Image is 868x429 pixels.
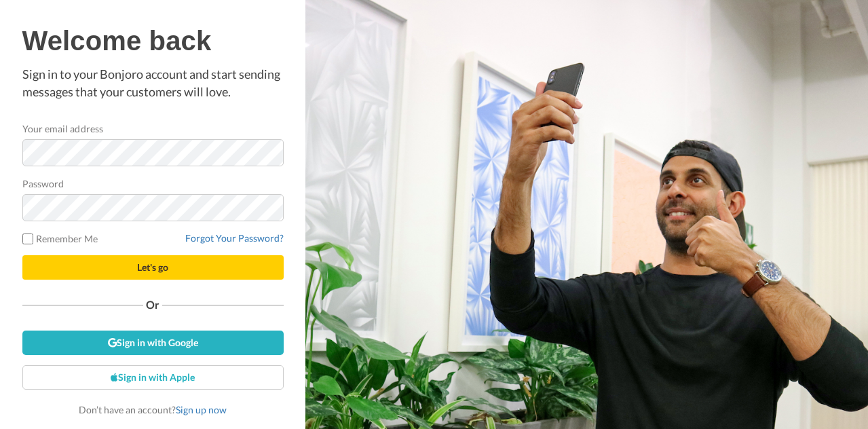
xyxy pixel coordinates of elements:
span: Don’t have an account? [79,404,227,415]
input: Remember Me [22,234,33,244]
span: Or [143,300,162,310]
label: Password [22,176,64,191]
a: Forgot Your Password? [185,232,284,244]
a: Sign up now [176,404,227,415]
h1: Welcome back [22,26,284,56]
span: Let's go [137,261,168,273]
a: Sign in with Apple [22,365,284,390]
button: Let's go [22,255,284,280]
label: Remember Me [22,231,98,246]
a: Sign in with Google [22,331,284,355]
p: Sign in to your Bonjoro account and start sending messages that your customers will love. [22,66,284,100]
label: Your email address [22,122,103,136]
